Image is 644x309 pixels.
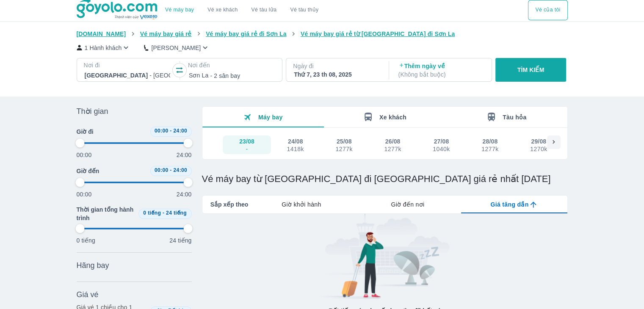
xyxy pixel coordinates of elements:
span: 00:00 [155,167,169,173]
div: 1277k [481,146,498,152]
p: 1 Hành khách [85,44,122,52]
span: Giờ đến [77,167,100,175]
span: Máy bay [258,114,283,121]
button: [PERSON_NAME] [144,43,210,52]
div: 28/08 [483,137,498,146]
span: 00:00 [155,128,169,134]
span: Sắp xếp theo [210,200,249,209]
button: 1 Hành khách [77,43,131,52]
div: 1270k [530,146,547,152]
span: Thời gian [77,106,108,116]
div: 1040k [433,146,450,152]
span: Giờ đến nơi [391,200,424,209]
p: [PERSON_NAME] [151,44,201,52]
span: Giờ đi [77,127,94,136]
p: 24:00 [177,151,192,159]
span: 24 tiếng [166,210,187,216]
p: Nơi đi [84,61,171,69]
div: 1418k [287,146,304,152]
span: 24:00 [173,167,187,173]
p: Nơi đến [188,61,275,69]
span: - [170,167,171,173]
span: Giá tăng dần [490,200,528,209]
p: 0 tiếng [77,236,95,245]
span: Giờ khởi hành [282,200,321,209]
div: scrollable day and price [223,135,547,154]
div: 27/08 [434,137,449,146]
span: Hãng bay [77,260,109,270]
h1: Vé máy bay từ [GEOGRAPHIC_DATA] đi [GEOGRAPHIC_DATA] giá rẻ nhất [DATE] [202,173,568,185]
span: Vé máy bay giá rẻ đi Sơn La [206,30,286,37]
span: - [170,128,171,134]
div: 29/08 [531,137,546,146]
img: banner [312,214,457,300]
p: 24:00 [177,190,192,199]
div: 25/08 [337,137,352,146]
div: 24/08 [288,137,303,146]
span: 24:00 [173,128,187,134]
span: Thời gian tổng hành trình [77,205,135,222]
a: Vé xe khách [207,7,238,13]
p: Ngày đi [293,62,380,70]
button: TÌM KIẾM [495,58,566,82]
p: ( Không bắt buộc ) [398,70,484,79]
div: 23/08 [239,137,254,146]
span: Giá vé [77,290,99,300]
div: 1277k [335,146,352,152]
p: Thêm ngày về [398,62,484,79]
div: lab API tabs example [248,196,567,213]
p: 00:00 [77,190,92,199]
span: Tàu hỏa [503,114,527,121]
span: 0 tiếng [143,210,161,216]
nav: breadcrumb [77,30,568,38]
p: 00:00 [77,151,92,159]
p: 24 tiếng [169,236,191,245]
a: Vé máy bay [165,7,194,13]
div: Thứ 7, 23 th 08, 2025 [294,70,379,79]
div: - [240,146,254,152]
span: Xe khách [379,114,406,121]
span: - [163,210,164,216]
span: Vé máy bay giá rẻ từ [GEOGRAPHIC_DATA] đi Sơn La [301,30,455,37]
p: TÌM KIẾM [517,66,544,74]
div: 26/08 [385,137,401,146]
span: [DOMAIN_NAME] [77,30,126,37]
span: Vé máy bay giá rẻ [140,30,192,37]
div: 1277k [384,146,401,152]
